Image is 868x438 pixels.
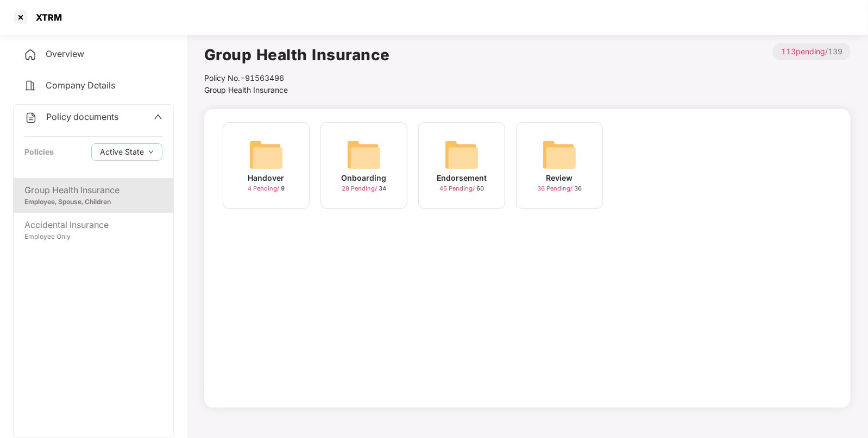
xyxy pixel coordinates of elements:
div: Policies [24,146,54,158]
p: / 139 [773,43,851,60]
div: 9 [248,184,285,193]
img: svg+xml;base64,PHN2ZyB4bWxucz0iaHR0cDovL3d3dy53My5vcmcvMjAwMC9zdmciIHdpZHRoPSIyNCIgaGVpZ2h0PSIyNC... [24,111,37,124]
div: XTRM [29,12,62,23]
span: up [154,112,162,121]
div: Policy No.- 91563496 [204,72,390,84]
span: Active State [100,146,144,158]
img: svg+xml;base64,PHN2ZyB4bWxucz0iaHR0cDovL3d3dy53My5vcmcvMjAwMC9zdmciIHdpZHRoPSI2NCIgaGVpZ2h0PSI2NC... [444,137,479,172]
div: Endorsement [437,172,487,184]
h1: Group Health Insurance [204,43,390,67]
span: Group Health Insurance [204,85,288,94]
span: Company Details [46,80,115,91]
span: 113 pending [781,47,825,56]
div: 34 [342,184,386,193]
span: 28 Pending / [342,185,379,192]
div: Handover [248,172,285,184]
img: svg+xml;base64,PHN2ZyB4bWxucz0iaHR0cDovL3d3dy53My5vcmcvMjAwMC9zdmciIHdpZHRoPSI2NCIgaGVpZ2h0PSI2NC... [542,137,577,172]
img: svg+xml;base64,PHN2ZyB4bWxucz0iaHR0cDovL3d3dy53My5vcmcvMjAwMC9zdmciIHdpZHRoPSIyNCIgaGVpZ2h0PSIyNC... [24,48,37,61]
div: 36 [537,184,582,193]
div: Employee, Spouse, Children [24,197,162,207]
img: svg+xml;base64,PHN2ZyB4bWxucz0iaHR0cDovL3d3dy53My5vcmcvMjAwMC9zdmciIHdpZHRoPSI2NCIgaGVpZ2h0PSI2NC... [347,137,381,172]
div: Onboarding [342,172,387,184]
div: 60 [439,184,484,193]
span: Policy documents [46,111,118,122]
button: Active Statedown [91,143,162,161]
div: Group Health Insurance [24,183,162,197]
span: down [148,149,154,155]
img: svg+xml;base64,PHN2ZyB4bWxucz0iaHR0cDovL3d3dy53My5vcmcvMjAwMC9zdmciIHdpZHRoPSI2NCIgaGVpZ2h0PSI2NC... [249,137,284,172]
div: Employee Only [24,232,162,242]
div: Accidental Insurance [24,218,162,232]
span: Overview [46,48,84,59]
span: 4 Pending / [248,185,281,192]
span: 45 Pending / [439,185,476,192]
div: Review [546,172,573,184]
img: svg+xml;base64,PHN2ZyB4bWxucz0iaHR0cDovL3d3dy53My5vcmcvMjAwMC9zdmciIHdpZHRoPSIyNCIgaGVpZ2h0PSIyNC... [24,79,37,92]
span: 36 Pending / [537,185,574,192]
